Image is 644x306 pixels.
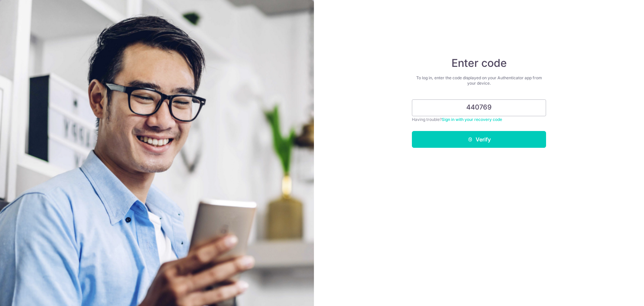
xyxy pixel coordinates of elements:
[412,131,546,148] button: Verify
[412,99,546,116] input: Enter 6 digit code
[412,116,546,123] div: Having trouble?
[442,117,502,122] a: Sign in with your recovery code
[412,75,546,86] div: To log in, enter the code displayed on your Authenticator app from your device.
[412,56,546,70] h4: Enter code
